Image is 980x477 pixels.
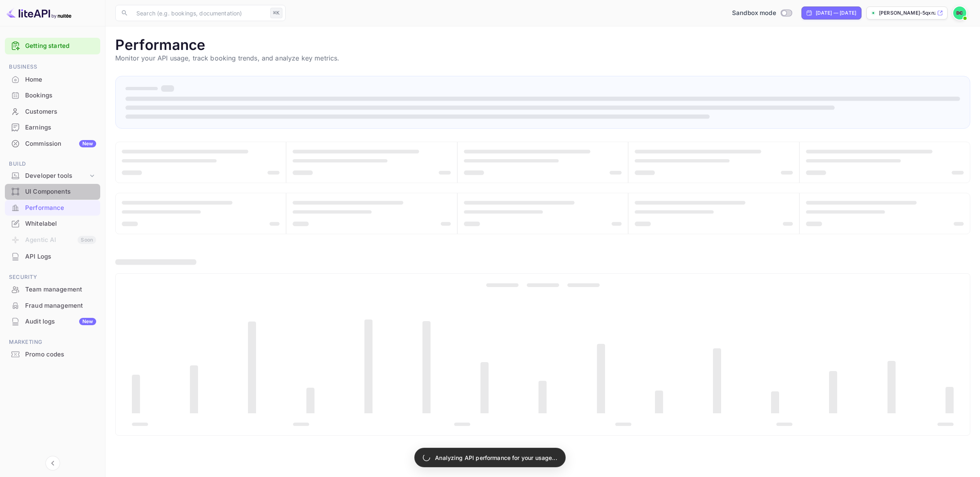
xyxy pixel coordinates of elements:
div: UI Components [5,184,100,200]
div: Team management [25,285,96,294]
div: Whitelabel [25,219,96,229]
span: Security [5,273,100,282]
div: Audit logs [25,317,96,326]
a: Audit logsNew [5,314,100,329]
div: Bookings [5,88,100,104]
span: Build [5,160,100,168]
span: Sandbox mode [732,9,776,18]
div: Whitelabel [5,216,100,232]
div: Customers [25,107,96,117]
div: New [79,140,96,147]
div: Customers [5,104,100,120]
img: Danilo Chantez [953,6,966,19]
div: Promo codes [5,347,100,363]
span: Marketing [5,338,100,347]
a: Home [5,72,100,87]
a: API Logs [5,249,100,264]
div: Developer tools [5,169,100,183]
div: Commission [25,139,96,149]
p: [PERSON_NAME]-5qxnz.n... [879,9,935,17]
div: Home [25,75,96,84]
a: CommissionNew [5,136,100,151]
div: Earnings [5,120,100,136]
a: Promo codes [5,347,100,362]
div: New [79,318,96,325]
div: Earnings [25,123,96,132]
div: ⌘K [270,8,282,18]
div: UI Components [25,187,96,196]
input: Search (e.g. bookings, documentation) [131,5,267,21]
div: API Logs [5,249,100,265]
a: Bookings [5,88,100,103]
p: Analyzing API performance for your usage... [435,453,557,462]
a: Fraud management [5,298,100,313]
a: Performance [5,200,100,215]
div: Audit logsNew [5,314,100,330]
div: Switch to Production mode [729,9,795,18]
div: Fraud management [25,301,96,311]
div: API Logs [25,252,96,261]
a: Whitelabel [5,216,100,231]
a: UI Components [5,184,100,199]
a: Earnings [5,120,100,135]
div: Performance [25,203,96,213]
div: CommissionNew [5,136,100,152]
div: [DATE] — [DATE] [816,9,856,17]
button: Collapse navigation [45,456,60,471]
p: Monitor your API usage, track booking trends, and analyze key metrics. [115,53,970,63]
a: Customers [5,104,100,119]
div: Developer tools [25,171,88,181]
div: Team management [5,282,100,298]
a: Team management [5,282,100,297]
img: LiteAPI logo [6,6,71,19]
div: Promo codes [25,350,96,359]
div: Getting started [5,38,100,54]
span: Business [5,63,100,71]
h1: Performance [115,36,970,53]
a: Getting started [25,41,96,51]
div: Fraud management [5,298,100,314]
div: Performance [5,200,100,216]
div: Bookings [25,91,96,100]
div: Home [5,72,100,88]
